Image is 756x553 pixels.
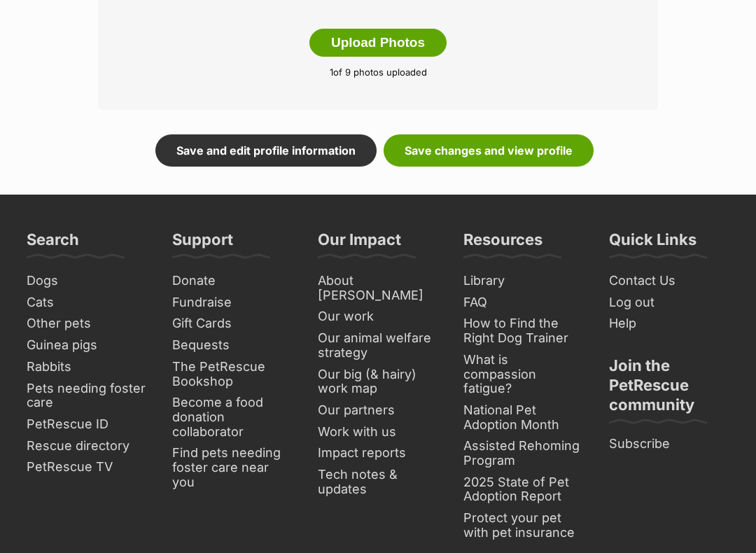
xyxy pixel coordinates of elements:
a: Cats [21,292,153,314]
a: How to Find the Right Dog Trainer [458,313,589,349]
a: National Pet Adoption Month [458,400,589,435]
h3: Join the PetRescue community [609,356,729,423]
a: Donate [167,270,298,292]
a: Become a food donation collaborator [167,392,298,442]
a: Tech notes & updates [312,464,444,500]
a: Impact reports [312,442,444,464]
a: Help [603,313,735,335]
a: Assisted Rehoming Program [458,435,589,471]
a: FAQ [458,292,589,314]
h3: Our Impact [318,230,401,258]
a: Our big (& hairy) work map [312,364,444,400]
a: Fundraise [167,292,298,314]
a: Other pets [21,313,153,335]
a: Save changes and view profile [384,134,594,167]
a: Log out [603,292,735,314]
a: Rabbits [21,356,153,378]
a: Our animal welfare strategy [312,328,444,363]
a: Contact Us [603,270,735,292]
p: of 9 photos uploaded [119,66,637,80]
a: Bequests [167,335,298,356]
h3: Support [172,230,233,258]
a: 2025 State of Pet Adoption Report [458,472,589,507]
a: Dogs [21,270,153,292]
a: Find pets needing foster care near you [167,442,298,493]
button: Upload Photos [309,29,447,57]
a: Library [458,270,589,292]
a: Work with us [312,421,444,443]
a: Gift Cards [167,313,298,335]
a: Protect your pet with pet insurance [458,507,589,543]
a: Save and edit profile information [155,134,377,167]
a: Rescue directory [21,435,153,457]
a: Pets needing foster care [21,378,153,414]
a: Subscribe [603,433,735,455]
h3: Search [27,230,79,258]
h3: Quick Links [609,230,696,258]
a: What is compassion fatigue? [458,349,589,400]
a: About [PERSON_NAME] [312,270,444,306]
a: Our work [312,306,444,328]
h3: Resources [463,230,542,258]
span: 1 [330,66,333,78]
a: Guinea pigs [21,335,153,356]
a: PetRescue TV [21,456,153,478]
a: The PetRescue Bookshop [167,356,298,392]
a: PetRescue ID [21,414,153,435]
a: Our partners [312,400,444,421]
